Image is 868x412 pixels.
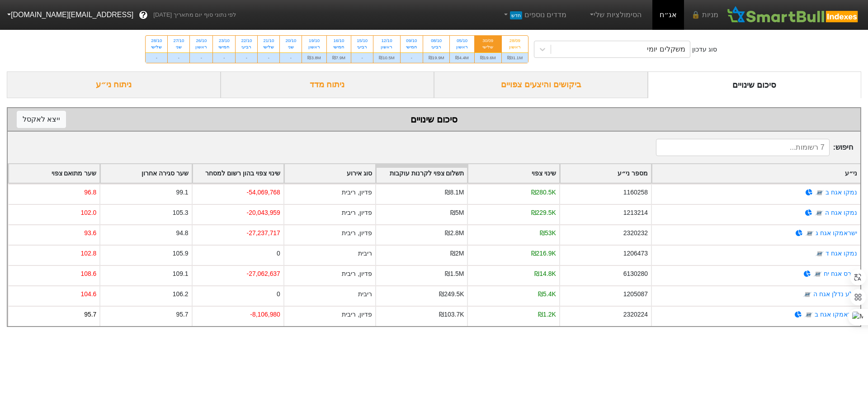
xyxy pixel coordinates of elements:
div: ביקושים והיצעים צפויים [434,71,648,98]
div: 09/10 [406,38,417,44]
a: נמקו אגח ה [825,209,857,216]
div: ריבית [358,249,372,258]
div: רביעי [357,44,368,50]
div: 95.7 [176,310,188,319]
div: ₪1.5M [445,269,464,279]
div: ניתוח ני״ע [7,71,221,98]
div: ראשון [307,44,321,50]
div: 106.2 [173,289,189,299]
a: ישראמקו אגח ב [815,311,857,318]
div: 0 [277,249,280,258]
div: סיכום שינויים [17,113,851,126]
div: 12/10 [379,38,395,44]
div: שני [173,44,184,50]
div: 93.6 [84,228,96,238]
div: פדיון, ריבית [342,228,372,238]
div: רביעי [429,44,444,50]
div: - [213,52,235,63]
div: 20/10 [285,38,296,44]
div: Toggle SortBy [284,164,375,183]
div: -27,062,637 [247,269,280,279]
div: ראשון [507,44,523,50]
div: ₪7.9M [327,52,351,63]
div: פדיון, ריבית [342,208,372,218]
div: ₪14.8K [534,269,556,279]
div: 21/10 [263,38,274,44]
div: -8,106,980 [250,310,280,319]
div: 1206473 [623,249,648,258]
a: הסימולציות שלי [585,6,645,24]
img: tase link [813,270,822,279]
span: לפי נתוני סוף יום מתאריך [DATE] [153,10,236,19]
div: 19/10 [307,38,321,44]
input: 7 רשומות... [656,139,830,156]
div: 99.1 [176,188,188,197]
div: סוג עדכון [692,45,717,54]
div: Toggle SortBy [560,164,651,183]
img: tase link [804,310,813,319]
img: tase link [805,229,814,238]
div: פדיון, ריבית [342,310,372,319]
span: חדש [510,11,522,19]
a: נמקו אגח ב [826,189,857,196]
div: ₪19.9M [423,52,450,63]
div: -27,237,717 [247,228,280,238]
div: חמישי [218,44,230,50]
div: 1205087 [623,289,648,299]
div: - [168,52,189,63]
div: - [351,52,373,63]
div: ניתוח מדד [221,71,434,98]
div: 1160258 [623,188,648,197]
div: 109.1 [173,269,189,279]
div: שני [285,44,296,50]
div: 108.6 [80,269,96,279]
img: SmartBull [726,6,861,24]
div: 28/09 [507,38,523,44]
div: 0 [277,289,280,299]
span: חיפוש : [656,139,853,156]
div: - [146,52,167,63]
div: ₪216.9K [531,249,556,258]
a: סלע נדלן אגח ה [813,290,857,298]
div: - [401,52,423,63]
div: פדיון, ריבית [342,269,372,279]
div: 28/10 [151,38,162,44]
div: 102.8 [80,249,96,258]
div: ₪249.5K [439,289,464,299]
div: 105.3 [173,208,189,218]
div: ₪31.1M [502,52,528,63]
div: 26/10 [195,38,207,44]
div: 23/10 [218,38,230,44]
div: 6130280 [623,269,648,279]
div: 95.7 [84,310,96,319]
a: ישראמקו אגח ג [816,229,857,237]
div: פדיון, ריבית [342,188,372,197]
div: משקלים יומי [647,44,685,55]
div: ראשון [379,44,395,50]
div: 22/10 [241,38,252,44]
div: חמישי [332,44,345,50]
div: ₪8.1M [445,188,464,197]
div: -54,069,768 [247,188,280,197]
div: 08/10 [429,38,444,44]
div: Toggle SortBy [376,164,467,183]
div: 104.6 [80,289,96,299]
div: ₪5.4K [538,289,556,299]
div: - [280,52,302,63]
div: שלישי [480,44,496,50]
div: 1213214 [623,208,648,218]
div: - [236,52,257,63]
div: ₪3.8M [302,52,326,63]
div: 27/10 [173,38,184,44]
div: ₪4.4M [450,52,474,63]
img: tase link [815,249,824,258]
div: ₪229.5K [531,208,556,218]
div: Toggle SortBy [9,164,99,183]
div: ₪10.5M [373,52,400,63]
a: ישרס אגח יח [824,270,857,277]
button: ייצא לאקסל [17,111,66,128]
div: ₪19.6M [475,52,501,63]
div: ₪53K [540,228,556,238]
div: חמישי [406,44,417,50]
div: 105.9 [173,249,189,258]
